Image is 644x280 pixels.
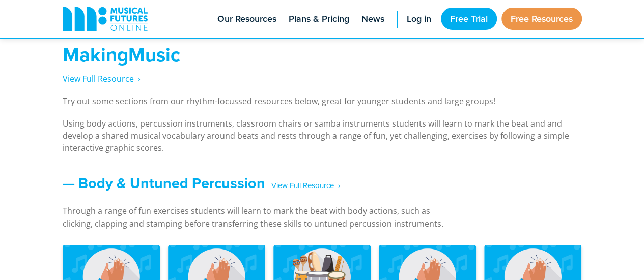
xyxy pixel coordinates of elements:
[63,73,141,85] a: View Full Resource‎‏‏‎ ‎ ›
[407,12,431,26] span: Log in
[63,172,340,194] a: — Body & Untuned Percussion‎ ‎ ‎ View Full Resource‎‏‏‎ ‎ ›
[63,41,180,69] strong: MakingMusic
[217,12,276,26] span: Our Resources
[63,95,582,107] p: Try out some sections from our rhythm-focussed resources below, great for younger students and la...
[441,8,497,30] a: Free Trial
[265,177,340,195] span: ‎ ‎ ‎ View Full Resource‎‏‏‎ ‎ ›
[361,12,384,26] span: News
[63,205,460,229] p: Through a range of fun exercises students will learn to mark the beat with body actions, such as ...
[63,117,582,154] p: Using body actions, percussion instruments, classroom chairs or samba instruments students will l...
[501,8,582,30] a: Free Resources
[289,12,349,26] span: Plans & Pricing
